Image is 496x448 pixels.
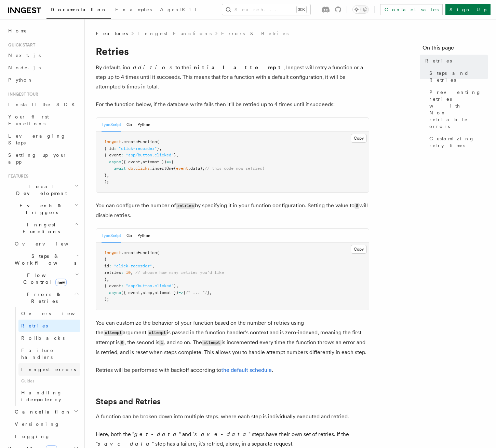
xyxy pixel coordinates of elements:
span: ( [157,250,159,255]
span: } [104,173,107,178]
span: clicks [135,166,150,171]
button: Copy [351,245,367,254]
span: async [109,290,121,295]
span: Handling idempotency [21,390,62,402]
span: : [121,153,123,157]
span: "click-recorder" [119,146,157,151]
span: step [143,290,152,295]
button: Go [126,229,132,243]
span: Node.js [8,65,41,70]
span: { [171,159,174,164]
span: Examples [115,7,152,12]
a: Leveraging Steps [5,130,80,149]
span: .createFunction [121,139,157,144]
span: : [121,283,123,288]
h4: On this page [423,44,488,55]
span: . [133,166,135,171]
span: Logging [15,434,50,439]
strong: initial attempt [189,64,283,71]
span: .insertOne [150,166,174,171]
span: : [109,264,111,268]
a: Steps and Retries [427,67,488,86]
a: Python [5,74,80,86]
span: Errors & Retries [12,291,74,305]
span: Features [5,173,28,179]
span: Documentation [51,7,107,12]
button: Copy [351,134,367,143]
a: Logging [12,430,80,443]
span: { [183,290,186,295]
span: Inngest tour [5,92,38,97]
a: Retries [18,320,80,332]
span: Events & Triggers [5,202,75,216]
button: Errors & Retries [12,288,80,307]
div: Errors & Retries [12,307,80,406]
span: // choose how many retries you'd like [135,270,224,275]
span: Guides [18,376,80,387]
span: , [140,159,143,164]
span: Retries [21,323,48,328]
span: , [176,283,178,288]
h1: Retries [96,45,369,57]
span: Overview [15,241,85,247]
span: "app/button.clicked" [126,283,174,288]
a: Inngest Functions [137,30,212,37]
button: Python [137,118,150,132]
span: , [176,153,178,157]
p: You can configure the number of by specifying it in your function configuration. Setting the valu... [96,201,369,220]
button: TypeScript [102,118,121,132]
span: async [109,159,121,164]
span: , [159,146,162,151]
span: { id [104,146,114,151]
a: Handling idempotency [18,387,80,406]
span: => [178,290,183,295]
span: Python [8,77,33,83]
em: addition [127,64,175,71]
span: await [114,166,126,171]
a: Rollbacks [18,332,80,344]
a: Install the SDK [5,98,80,111]
a: Documentation [46,2,111,19]
a: Failure handlers [18,344,80,363]
span: } [157,146,159,151]
span: inngest [104,250,121,255]
button: Inngest Functions [5,219,80,238]
a: Your first Functions [5,111,80,130]
span: ); [104,297,109,302]
span: Features [96,30,128,37]
span: : [121,270,123,275]
button: Python [137,229,150,243]
span: Failure handlers [21,348,54,360]
a: AgentKit [156,2,200,18]
span: 10 [126,270,131,275]
span: ({ event [121,290,140,295]
span: .createFunction [121,250,157,255]
span: Steps & Workflows [12,253,76,266]
span: Steps and Retries [429,70,488,83]
p: For the function below, if the database write fails then it'll be retried up to 4 times until it ... [96,100,369,109]
code: 0 [120,340,124,346]
a: Overview [18,307,80,320]
a: the default schedule [221,367,272,373]
a: Inngest errors [18,363,80,376]
span: Your first Functions [8,114,49,126]
span: db [128,166,133,171]
a: Contact sales [380,4,443,15]
span: Preventing retries with Non-retriable errors [429,89,488,130]
a: Retries [423,55,488,67]
span: Home [8,27,27,34]
span: "app/button.clicked" [126,153,174,157]
span: ); [104,179,109,184]
span: , [107,277,109,282]
a: Versioning [12,418,80,430]
span: Install the SDK [8,102,79,107]
span: attempt }) [155,290,178,295]
span: : [114,146,116,151]
button: Events & Triggers [5,199,80,219]
p: A function can be broken down into multiple steps, where each step is individually executed and r... [96,412,369,421]
button: Flow Controlnew [12,269,80,288]
button: Search...⌘K [222,4,310,15]
div: Inngest Functions [5,238,80,443]
span: } [174,283,176,288]
a: Examples [111,2,156,18]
